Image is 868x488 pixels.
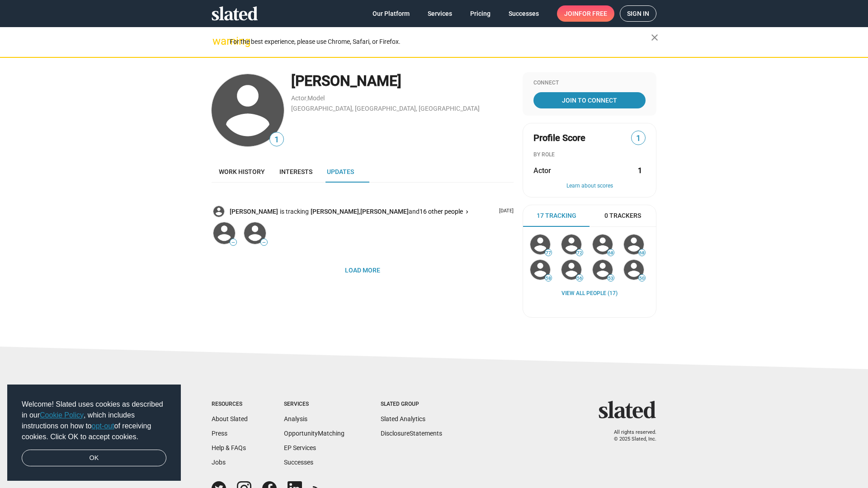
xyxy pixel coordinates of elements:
div: BY ROLE [533,151,646,159]
a: Interests [272,161,320,183]
span: 1 [632,132,645,145]
span: Successes [509,5,539,22]
span: 77 [545,250,552,256]
span: 72 [576,250,583,256]
div: cookieconsent [7,385,181,481]
span: [PERSON_NAME] [360,208,409,215]
a: Slated Analytics [381,415,425,422]
a: About Slated [212,415,248,422]
a: Model [307,94,325,102]
a: Pricing [463,5,498,22]
span: Sign in [627,6,649,21]
a: [PERSON_NAME] [360,207,409,216]
a: EP Services [284,444,316,451]
div: Resources [212,401,248,408]
span: 56 [576,276,583,281]
a: Successes [284,459,313,466]
span: Updates [327,168,354,175]
button: Learn about scores [533,183,646,190]
mat-icon: warning [212,36,223,47]
mat-icon: keyboard_arrow_right [464,208,470,216]
a: [PERSON_NAME], [311,207,360,216]
div: Services [284,401,344,408]
mat-icon: close [649,32,660,43]
a: Press [212,430,227,437]
div: For the best experience, please use Chrome, Safari, or Firefox. [230,36,651,48]
span: 0 Trackers [604,211,641,220]
p: [DATE] [495,208,514,215]
a: Analysis [284,415,307,422]
a: Cookie Policy [40,411,84,419]
button: Load More [338,262,387,278]
span: 68 [608,250,614,256]
span: [PERSON_NAME], [311,208,360,215]
a: opt-out [92,422,114,430]
span: Services [428,5,452,22]
span: Pricing [470,5,491,22]
span: Work history [219,168,265,175]
span: 53 [608,276,614,281]
span: Load More [345,262,380,278]
div: Slated Group [381,401,442,408]
span: Welcome! Slated uses cookies as described in our , which includes instructions on how to of recei... [22,399,166,442]
a: Our Platform [365,5,417,22]
div: [PERSON_NAME] [291,71,514,91]
a: DisclosureStatements [381,430,442,437]
a: [GEOGRAPHIC_DATA], [GEOGRAPHIC_DATA], [GEOGRAPHIC_DATA] [291,105,480,112]
span: — [261,240,267,245]
a: Successes [501,5,546,22]
span: Join [564,5,607,22]
button: 16 other people [420,207,469,216]
a: Work history [212,161,272,183]
span: Actor [533,166,551,175]
span: Interests [279,168,312,175]
a: Join To Connect [533,92,646,108]
a: Joinfor free [557,5,614,22]
span: 68 [639,250,645,256]
span: — [230,240,236,245]
span: Our Platform [373,5,410,22]
a: Services [420,5,459,22]
a: OpportunityMatching [284,430,344,437]
a: Updates [320,161,361,183]
div: Connect [533,80,646,87]
a: Sign in [620,5,656,22]
strong: 1 [638,166,642,175]
span: and [409,208,420,215]
span: 1 [270,134,283,146]
p: All rights reserved. © 2025 Slated, Inc. [604,429,656,442]
span: 58 [545,276,552,281]
a: Jobs [212,459,226,466]
span: 17 Tracking [537,211,576,220]
a: Help & FAQs [212,444,246,451]
span: Profile Score [533,132,585,144]
span: Join To Connect [535,92,644,108]
a: Actor [291,94,307,102]
a: [PERSON_NAME] [230,207,280,216]
span: is tracking [280,207,311,216]
a: View all People (17) [561,290,618,297]
span: for free [579,5,607,22]
span: , [307,96,307,101]
span: 50 [639,276,645,281]
a: dismiss cookie message [22,450,166,467]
